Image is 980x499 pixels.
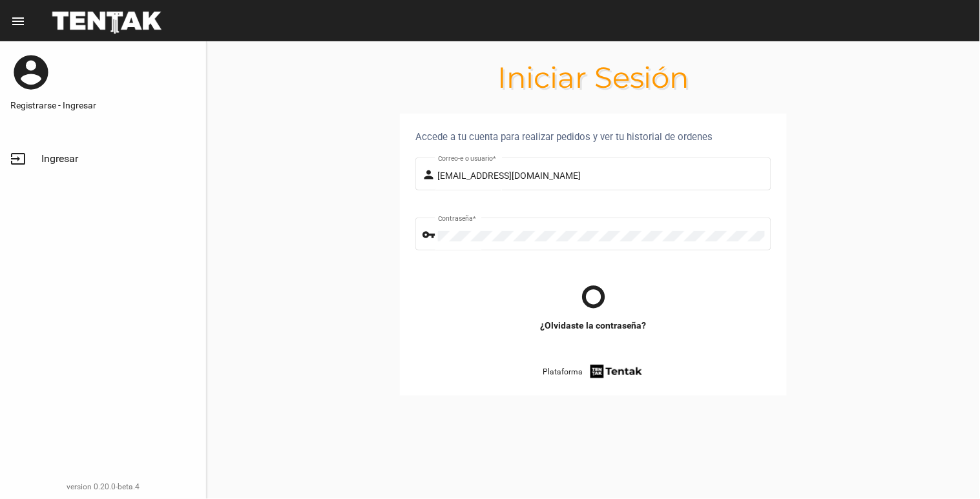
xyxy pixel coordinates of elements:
[543,363,644,380] a: Plataforma
[41,152,78,165] span: Ingresar
[589,363,644,380] img: tentak-firm.png
[207,67,980,88] h1: Iniciar Sesión
[10,14,26,29] mat-icon: menu
[10,480,196,493] div: version 0.20.0-beta.4
[422,167,438,183] mat-icon: person
[422,227,438,243] mat-icon: vpn_key
[415,129,771,145] div: Accede a tu cuenta para realizar pedidos y ver tu historial de ordenes
[10,52,52,93] mat-icon: account_circle
[10,151,26,167] mat-icon: input
[543,365,583,378] span: Plataforma
[540,319,647,332] a: ¿Olvidaste la contraseña?
[10,99,196,112] a: Registrarse - Ingresar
